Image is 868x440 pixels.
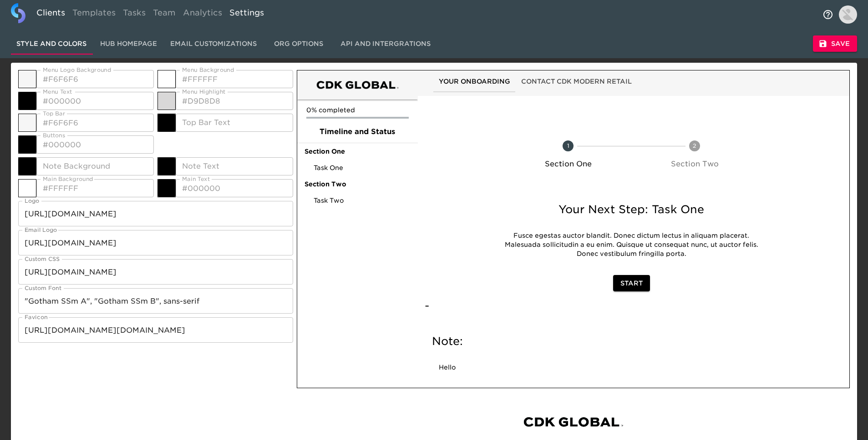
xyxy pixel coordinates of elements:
[297,176,418,192] div: Section Two
[268,38,330,50] span: Org Options
[19,158,36,175] button: toggle color picker dialog
[19,180,36,197] button: toggle color picker dialog
[439,363,824,372] p: Hello
[509,159,628,170] p: Section One
[19,114,36,131] button: toggle color picker dialog
[305,180,411,189] span: Section Two
[306,105,409,115] p: 0% completed
[19,92,36,110] button: toggle color picker dialog
[635,159,754,170] p: Section Two
[314,163,411,172] span: Task One
[613,275,650,292] button: Start
[19,70,36,88] button: toggle color picker dialog
[820,38,850,50] span: Save
[340,38,431,50] span: API and Intergrations
[839,5,857,24] img: Profile
[567,142,569,149] text: 1
[314,196,411,205] span: Task Two
[297,192,418,209] div: Task Two
[813,35,857,52] button: Save
[494,202,769,217] h5: Your Next Step: Task One
[439,76,510,87] span: Your Onboarding
[516,410,630,434] img: CDK Modern Retail
[97,38,159,50] span: Hub Homepage
[119,3,149,25] a: Tasks
[425,299,838,313] h5: -
[305,147,411,156] span: Section One
[297,160,418,176] div: Task One
[158,114,175,131] button: toggle color picker dialog
[170,38,257,50] span: Email Customizations
[11,3,25,23] img: logo
[158,92,175,110] button: toggle color picker dialog
[33,3,69,25] a: Clients
[305,126,411,137] span: Timeline and Status
[158,180,175,197] button: toggle color picker dialog
[297,143,418,160] div: Section One
[69,3,119,25] a: Templates
[19,136,36,153] button: toggle color picker dialog
[521,76,632,87] span: Contact CDK Modern Retail
[817,4,839,25] button: notifications
[620,278,643,289] span: Start
[179,3,226,25] a: Analytics
[432,334,831,349] h5: Note:
[16,38,86,50] span: Style and Colors
[226,3,268,25] a: Settings
[158,158,175,175] button: toggle color picker dialog
[149,3,179,25] a: Team
[693,142,696,149] text: 2
[297,121,418,143] div: Timeline and Status
[158,70,175,88] button: toggle color picker dialog
[494,226,769,264] div: Fusce egestas auctor blandit. Donec dictum lectus in aliquam placerat. Malesuada sollicitudin a e...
